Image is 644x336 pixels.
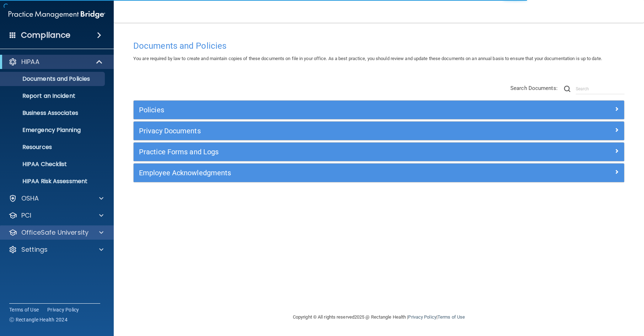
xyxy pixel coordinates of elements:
a: Settings [9,245,103,254]
a: Policies [139,104,619,116]
p: HIPAA Checklist [5,161,102,168]
p: Documents and Policies [5,75,102,82]
p: OfficeSafe University [21,228,88,237]
p: Business Associates [5,110,102,117]
a: HIPAA [9,58,103,66]
a: Privacy Policy [408,314,436,320]
p: HIPAA [21,58,39,66]
a: Privacy Documents [139,125,619,137]
a: PCI [9,211,103,220]
p: Settings [21,245,48,254]
span: Search Documents: [510,85,558,91]
img: PMB logo [9,7,105,22]
div: Copyright © All rights reserved 2025 @ Rectangle Health | | [249,306,509,329]
h5: Practice Forms and Logs [139,148,496,156]
p: PCI [21,211,31,220]
p: HIPAA Risk Assessment [5,178,102,185]
a: OSHA [9,194,103,203]
h4: Documents and Policies [133,41,624,50]
input: Search [576,84,624,94]
p: Emergency Planning [5,127,102,134]
a: Employee Acknowledgments [139,167,619,178]
h5: Employee Acknowledgments [139,169,496,177]
a: OfficeSafe University [9,228,103,237]
h5: Policies [139,106,496,114]
span: Ⓒ Rectangle Health 2024 [9,316,68,323]
h4: Compliance [21,30,70,40]
img: ic-search.3b580494.png [564,86,570,92]
a: Privacy Policy [47,306,79,313]
span: You are required by law to create and maintain copies of these documents on file in your office. ... [133,56,602,61]
a: Terms of Use [438,314,465,320]
p: Report an Incident [5,92,102,100]
a: Terms of Use [9,306,39,313]
h5: Privacy Documents [139,127,496,135]
p: Resources [5,144,102,151]
a: Practice Forms and Logs [139,146,619,158]
p: OSHA [21,194,39,203]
